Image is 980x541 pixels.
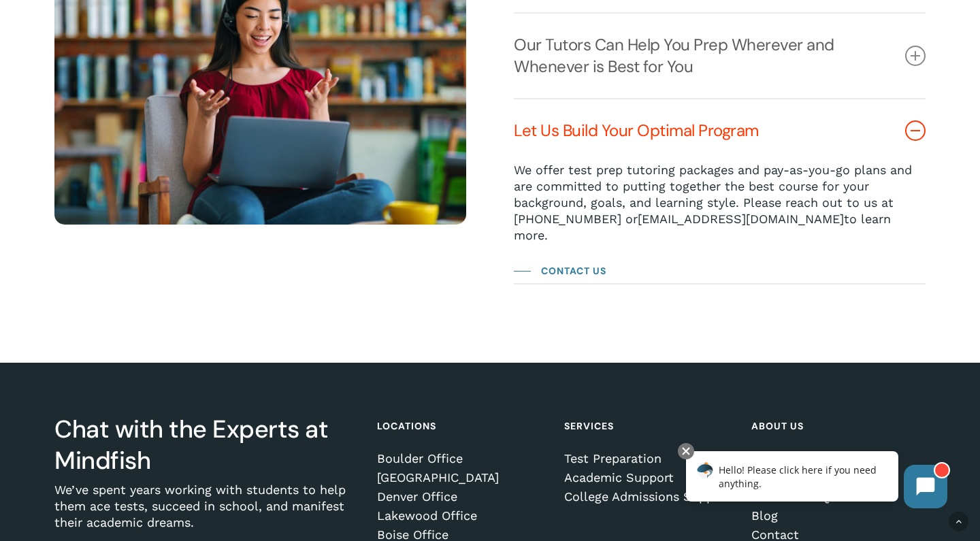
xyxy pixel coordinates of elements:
[514,163,912,226] span: We offer test prep tutoring packages and pay-as-you-go plans and are committed to putting togethe...
[377,471,547,485] a: [GEOGRAPHIC_DATA]
[564,452,734,465] a: Test Preparation
[564,490,734,504] a: College Admissions Support
[377,414,547,438] h4: Locations
[564,414,734,438] h4: Services
[514,263,606,279] a: Contact Us
[541,263,606,279] span: Contact Us
[672,440,961,522] iframe: Chatbot
[514,14,926,98] a: Our Tutors Can Help You Prep Wherever and Whenever is Best for You
[377,452,547,465] a: Boulder Office
[514,99,926,162] a: Let Us Build Your Optimal Program
[377,490,547,504] a: Denver Office
[638,212,844,226] a: [EMAIL_ADDRESS][DOMAIN_NAME]
[54,414,359,476] h3: Chat with the Experts at Mindfish
[564,471,734,485] a: Academic Support
[377,509,547,523] a: Lakewood Office
[751,414,921,438] h4: About Us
